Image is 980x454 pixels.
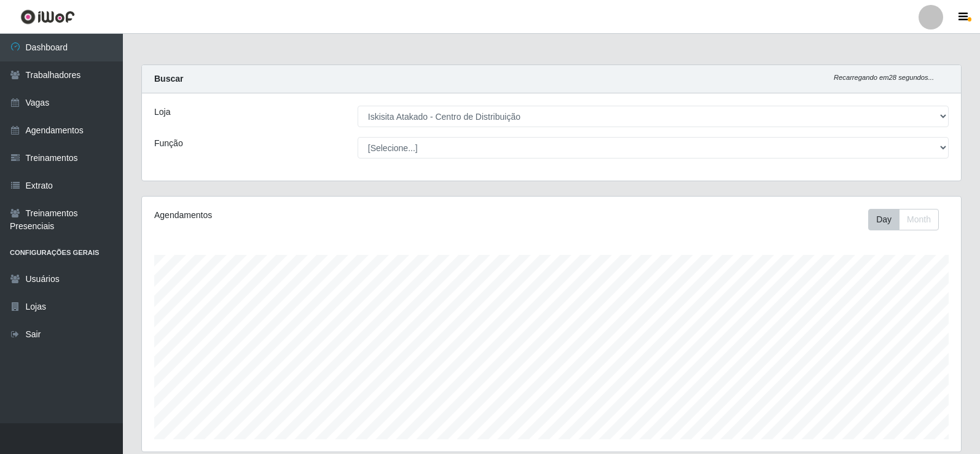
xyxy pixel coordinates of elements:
strong: Buscar [154,74,183,84]
img: CoreUI Logo [20,9,75,25]
label: Loja [154,106,170,119]
div: Toolbar with button groups [868,209,949,230]
i: Recarregando em 28 segundos... [834,74,934,81]
button: Day [868,209,900,230]
div: First group [868,209,939,230]
div: Agendamentos [154,209,474,222]
button: Month [899,209,939,230]
label: Função [154,137,183,150]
